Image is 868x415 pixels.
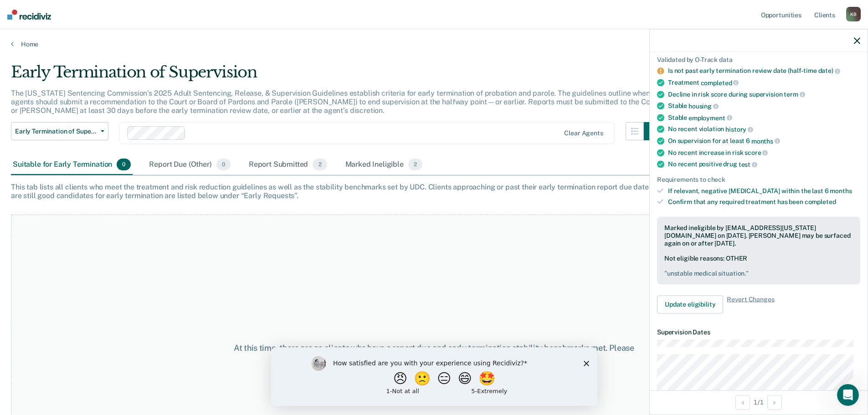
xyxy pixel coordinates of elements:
img: Recidiviz [7,10,51,20]
dt: Supervision Dates [657,328,860,336]
span: Early Termination of Supervision [15,128,97,135]
div: Marked ineligible by [EMAIL_ADDRESS][US_STATE][DOMAIN_NAME] on [DATE]. [PERSON_NAME] may be surfa... [664,224,853,247]
div: No recent increase in risk [668,149,860,157]
span: Revert Changes [727,295,774,313]
span: test [739,160,757,168]
button: Next Opportunity [767,395,782,410]
span: 2 [313,159,327,170]
div: Not eligible reasons: OTHER [664,255,853,277]
span: history [725,126,753,133]
iframe: Intercom live chat [837,384,859,406]
div: Suitable for Early Termination [11,155,133,175]
div: Decline in risk score during supervision [668,90,860,98]
span: 0 [216,159,231,170]
pre: " unstable medical situation. " [664,270,853,277]
div: No recent positive drug [668,160,860,169]
div: Early Termination of Supervision [11,63,662,89]
div: On supervision for at least 6 [668,137,860,145]
div: At this time, there are no clients who have a report due and early termination stability benchmar... [223,343,646,363]
span: term [784,91,805,98]
div: Marked Ineligible [344,155,425,175]
div: Stable [668,113,860,122]
div: Is not past early termination review date (half-time date) [668,67,860,75]
span: completed [701,79,739,86]
button: Previous Opportunity [735,395,750,410]
div: Report Due (Other) [147,155,232,175]
div: Requirements to check [657,175,860,183]
span: completed [805,198,836,205]
div: If relevant, negative [MEDICAL_DATA] within the last 6 [668,187,860,195]
div: No recent violation [668,125,860,133]
span: 2 [408,159,422,170]
span: months [751,137,780,144]
div: Validated by O-Track data [657,56,860,63]
a: Home [11,40,857,48]
div: Clear agents [564,129,603,137]
span: months [830,187,852,194]
button: Update eligibility [657,295,723,313]
div: This tab lists all clients who meet the treatment and risk reduction guidelines as well as the st... [11,183,857,200]
p: The [US_STATE] Sentencing Commission’s 2025 Adult Sentencing, Release, & Supervision Guidelines e... [11,89,659,115]
div: Treatment [668,78,860,87]
span: employment [688,114,732,121]
div: 1 / 1 [650,390,868,414]
iframe: Survey by Kim from Recidiviz [271,347,597,406]
span: housing [688,102,719,109]
span: score [745,149,768,156]
div: Confirm that any required treatment has been [668,198,860,206]
div: K B [846,7,861,21]
div: Stable [668,102,860,110]
div: Report Submitted [247,155,329,175]
span: 0 [117,159,131,170]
